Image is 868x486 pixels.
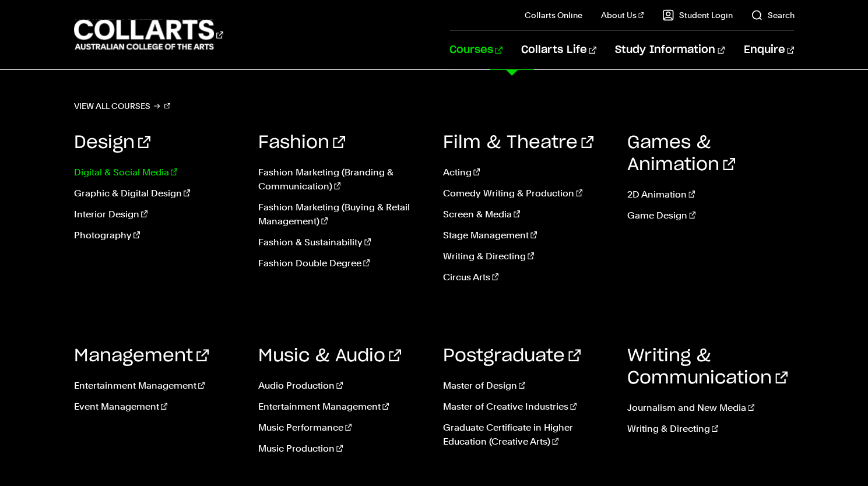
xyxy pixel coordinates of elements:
a: Music Performance [258,421,425,435]
a: Comedy Writing & Production [443,186,610,200]
a: Audio Production [258,379,425,393]
a: Event Management [74,400,241,414]
a: Journalism and New Media [627,401,794,415]
a: Study Information [615,31,725,69]
a: Master of Creative Industries [443,400,610,414]
a: Graphic & Digital Design [74,186,241,200]
a: Collarts Life [521,31,596,69]
a: 2D Animation [627,188,794,202]
a: Master of Design [443,379,610,393]
a: Music Production [258,442,425,456]
a: Digital & Social Media [74,165,241,179]
a: Circus Arts [443,270,610,284]
a: Fashion Marketing (Branding & Communication) [258,165,425,193]
a: Postgraduate [443,347,581,365]
div: Go to homepage [74,18,223,51]
a: Design [74,134,150,152]
a: Student Login [662,9,732,21]
a: Search [751,9,794,21]
a: Stage Management [443,228,610,242]
a: Fashion [258,134,345,152]
a: View all courses [74,98,171,114]
a: Entertainment Management [258,400,425,414]
a: Photography [74,228,241,242]
a: Writing & Communication [627,347,788,387]
a: Acting [443,165,610,179]
a: Film & Theatre [443,134,593,152]
a: Games & Animation [627,134,735,174]
a: Writing & Directing [443,249,610,263]
a: Game Design [627,209,794,223]
a: Courses [449,31,502,69]
a: About Us [601,9,644,21]
a: Collarts Online [525,9,582,21]
a: Entertainment Management [74,379,241,393]
a: Interior Design [74,207,241,221]
a: Fashion Double Degree [258,256,425,270]
a: Music & Audio [258,347,401,365]
a: Enquire [743,31,794,69]
a: Writing & Directing [627,422,794,436]
a: Graduate Certificate in Higher Education (Creative Arts) [443,421,610,449]
a: Fashion Marketing (Buying & Retail Management) [258,200,425,228]
a: Management [74,347,209,365]
a: Screen & Media [443,207,610,221]
a: Fashion & Sustainability [258,235,425,249]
